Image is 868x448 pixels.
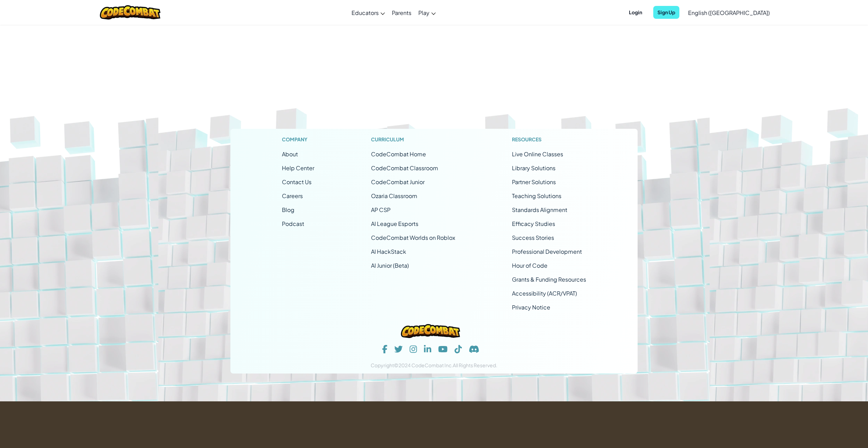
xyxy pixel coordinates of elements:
[100,5,161,19] img: CodeCombat logo
[371,150,426,158] span: CodeCombat Home
[388,3,415,22] a: Parents
[512,290,577,297] a: Accessibility (ACR/VPAT)
[282,206,294,213] a: Blog
[348,3,388,22] a: Educators
[512,262,547,269] a: Hour of Code
[512,304,550,311] a: Privacy Notice
[688,9,770,16] span: English ([GEOGRAPHIC_DATA])
[685,3,773,22] a: English ([GEOGRAPHIC_DATA])
[512,192,561,199] a: Teaching Solutions
[371,220,418,227] a: AI League Esports
[512,234,554,241] a: Success Stories
[371,362,394,368] span: Copyright
[371,192,417,199] a: Ozaria Classroom
[512,178,556,186] a: Partner Solutions
[512,276,586,283] a: Grants & Funding Resources
[282,150,298,158] a: About
[394,362,453,368] span: ©2024 CodeCombat Inc.
[371,178,425,186] a: CodeCombat Junior
[282,164,314,172] a: Help Center
[401,324,460,338] img: CodeCombat logo
[512,164,555,172] a: Library Solutions
[371,234,455,241] a: CodeCombat Worlds on Roblox
[282,178,311,186] span: Contact Us
[512,150,563,158] span: Live Online Classes
[371,136,455,143] h1: Curriculum
[371,248,406,255] a: AI HackStack
[512,206,567,213] a: Standards Alignment
[282,192,303,199] a: Careers
[453,362,497,368] span: All Rights Reserved.
[512,136,586,143] h1: Resources
[282,220,304,227] a: Podcast
[352,9,379,16] span: Educators
[625,6,646,19] button: Login
[371,262,409,269] a: AI Junior (Beta)
[653,6,679,19] button: Sign Up
[282,136,314,143] h1: Company
[371,164,438,172] a: CodeCombat Classroom
[418,9,429,16] span: Play
[512,248,582,255] a: Professional Development
[371,206,390,213] a: AP CSP
[415,3,439,22] a: Play
[512,220,555,227] a: Efficacy Studies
